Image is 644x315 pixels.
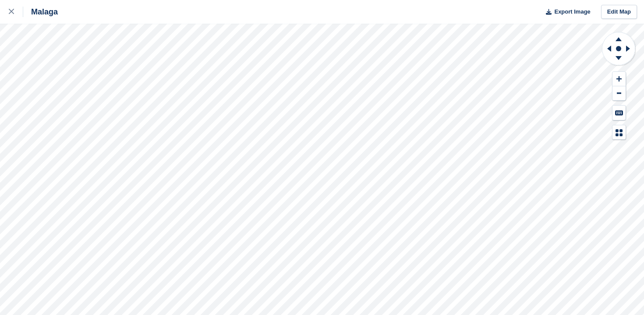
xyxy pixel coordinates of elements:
[612,72,626,86] button: Zoom In
[23,7,58,17] div: Malaga
[541,5,591,19] button: Export Image
[554,7,590,16] span: Export Image
[612,125,626,140] button: Map Legend
[612,106,626,120] button: Keyboard Shortcuts
[612,86,626,101] button: Zoom Out
[601,5,637,19] a: Edit Map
